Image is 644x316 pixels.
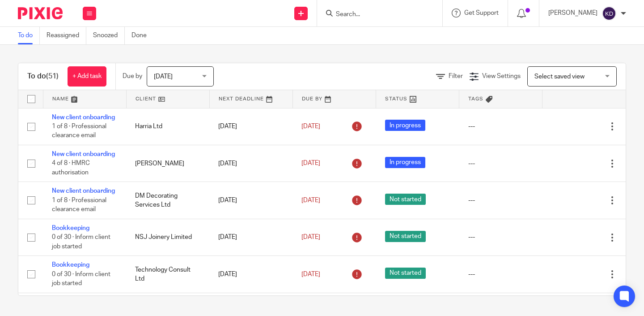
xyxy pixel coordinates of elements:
[534,74,585,80] span: Select saved view
[482,73,521,79] span: View Settings
[468,122,534,131] div: ---
[209,256,292,293] td: [DATE]
[301,160,320,167] span: [DATE]
[468,96,483,101] span: Tags
[209,145,292,182] td: [DATE]
[468,233,534,242] div: ---
[52,188,115,194] a: New client onboarding
[123,72,142,81] p: Due by
[126,182,209,219] td: DM Decorating Services Ltd
[126,145,209,182] td: [PERSON_NAME]
[126,219,209,255] td: NSJ Joinery Limited
[301,123,320,130] span: [DATE]
[209,219,292,255] td: [DATE]
[52,114,115,121] a: New client onboarding
[385,268,426,279] span: Not started
[68,66,106,87] a: + Add task
[468,270,534,279] div: ---
[385,231,426,242] span: Not started
[209,182,292,219] td: [DATE]
[52,271,110,287] span: 0 of 30 · Inform client job started
[52,151,115,157] a: New client onboarding
[301,234,320,240] span: [DATE]
[126,256,209,293] td: Technology Consult Ltd
[27,72,59,81] h1: To do
[301,197,320,203] span: [DATE]
[154,74,173,80] span: [DATE]
[464,10,499,16] span: Get Support
[52,225,89,231] a: Bookkeeping
[385,157,425,168] span: In progress
[131,27,153,44] a: Done
[18,7,63,19] img: Pixie
[52,262,89,268] a: Bookkeeping
[468,196,534,205] div: ---
[52,197,106,213] span: 1 of 8 · Professional clearance email
[52,160,90,176] span: 4 of 8 · HMRC authorisation
[47,27,86,44] a: Reassigned
[385,120,425,131] span: In progress
[602,6,616,21] img: svg%3E
[301,271,320,277] span: [DATE]
[18,27,40,44] a: To do
[468,159,534,168] div: ---
[52,234,110,250] span: 0 of 30 · Inform client job started
[126,108,209,145] td: Harria Ltd
[449,73,463,79] span: Filter
[548,9,597,17] p: [PERSON_NAME]
[52,123,106,139] span: 1 of 8 · Professional clearance email
[209,108,292,145] td: [DATE]
[46,73,59,80] span: (51)
[385,194,426,205] span: Not started
[93,27,125,44] a: Snoozed
[335,11,415,19] input: Search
